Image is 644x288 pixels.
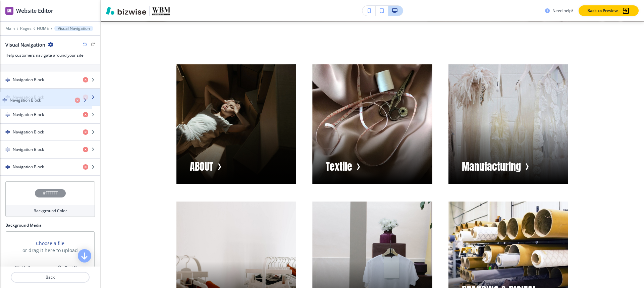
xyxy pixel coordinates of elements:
[6,262,50,274] button: My Photos
[22,247,78,254] h3: or drag it here to upload
[54,26,93,31] button: Visual Navigation
[5,7,13,15] img: editor icon
[13,112,44,118] h4: Navigation Block
[552,8,573,14] h3: Need help?
[16,7,53,15] h2: Website Editor
[13,164,44,170] h4: Navigation Block
[5,165,10,169] img: Drag
[579,5,639,16] button: Back to Preview
[5,222,95,228] h2: Background Media
[37,26,49,31] button: HOME
[176,64,296,184] button: Navigation item imageABOUT
[13,77,44,83] h4: Navigation Block
[20,26,32,31] button: Pages
[5,41,45,48] h2: Visual Navigation
[5,95,10,100] img: Drag
[34,208,67,214] h4: Background Color
[587,8,618,14] p: Back to Preview
[13,129,44,135] h4: Navigation Block
[106,7,146,15] img: Bizwise Logo
[58,26,90,31] p: Visual Navigation
[65,265,86,271] h4: Find Photos
[5,52,95,58] h3: Help customers navigate around your site
[5,77,10,82] img: Drag
[13,94,44,100] h4: Navigation Block
[43,190,58,196] h4: #FFFFFF
[50,262,94,274] button: Find Photos
[5,26,15,31] button: Main
[11,272,90,283] button: Back
[5,147,10,152] img: Drag
[5,231,95,275] div: Choose a fileor drag it here to uploadMy PhotosFind Photos
[312,64,432,184] button: Navigation item imageTextile
[21,265,41,271] h4: My Photos
[5,130,10,134] img: Drag
[448,64,568,184] button: Navigation item imageManufacturing
[11,274,89,280] p: Back
[5,181,95,217] button: #FFFFFFBackground Color
[5,112,10,117] img: Drag
[13,147,44,153] h4: Navigation Block
[152,6,170,15] img: Your Logo
[36,240,64,247] button: Choose a file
